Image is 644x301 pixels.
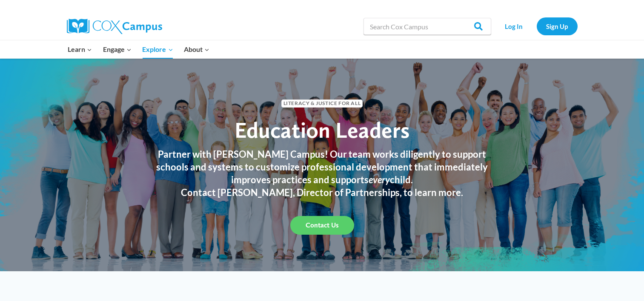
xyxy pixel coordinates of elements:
[306,221,339,229] span: Contact Us
[184,44,209,55] span: About
[148,148,497,186] h3: Partner with [PERSON_NAME] Campus! Our team works diligently to support schools and systems to cu...
[63,40,215,58] nav: Primary Navigation
[142,44,173,55] span: Explore
[364,18,491,35] input: Search Cox Campus
[148,186,497,199] h3: Contact [PERSON_NAME], Director of Partnerships, to learn more.
[67,19,162,34] img: Cox Campus
[369,174,390,185] em: every
[68,44,92,55] span: Learn
[537,17,578,35] a: Sign Up
[495,17,578,35] nav: Secondary Navigation
[495,17,532,35] a: Log In
[281,99,363,108] span: Literacy & Justice for All
[103,44,132,55] span: Engage
[290,216,354,235] a: Contact Us
[235,116,409,143] span: Education Leaders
